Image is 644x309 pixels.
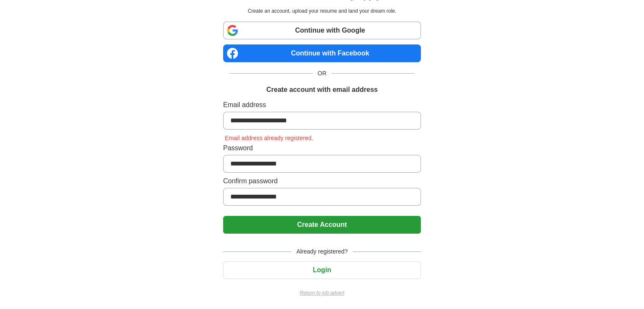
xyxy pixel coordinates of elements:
[312,69,332,78] span: OR
[223,289,421,297] a: Return to job advert
[223,261,421,279] button: Login
[223,22,421,39] a: Continue with Google
[266,85,378,95] h1: Create account with email address
[223,216,421,234] button: Create Account
[223,143,421,153] label: Password
[225,7,419,15] p: Create an account, upload your resume and land your dream role.
[223,135,315,141] span: Email address already registered.
[291,247,353,256] span: Already registered?
[223,176,421,186] label: Confirm password
[223,266,421,273] a: Login
[223,44,421,62] a: Continue with Facebook
[223,100,421,110] label: Email address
